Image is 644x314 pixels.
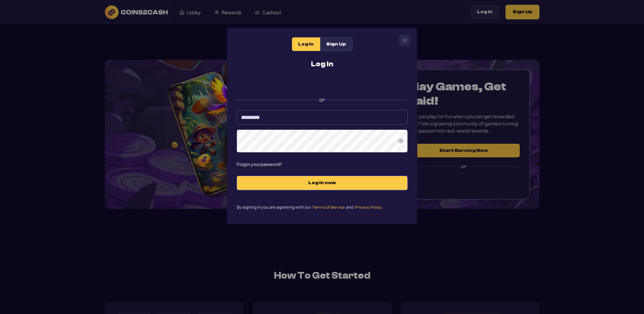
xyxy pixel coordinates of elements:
[237,91,408,105] label: or
[237,176,408,190] button: Log in now
[399,35,410,46] button: Close
[237,204,408,210] p: By signing in you are agreeing with our and .
[355,205,382,210] span: Privacy Policy
[244,180,401,186] span: Log in now
[237,162,408,166] span: Forgot your password?
[326,41,346,47] span: Sign Up
[251,76,393,91] iframe: Sign in with Google Button
[320,37,352,51] div: Sign Up
[398,138,404,144] svg: Show Password
[292,37,320,51] div: Log In
[312,205,345,210] span: Terms of Service
[298,41,314,47] span: Log In
[237,60,408,68] h2: Log In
